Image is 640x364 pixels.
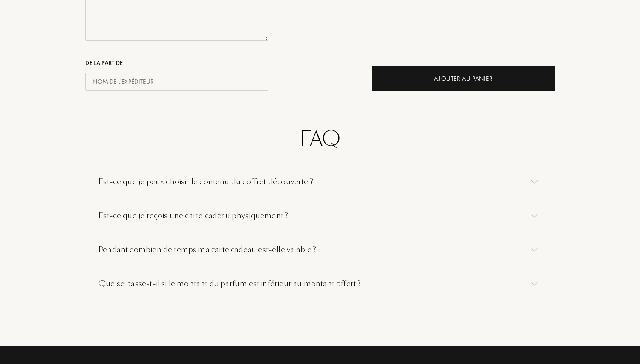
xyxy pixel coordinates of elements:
h2: FAQ [33,125,607,153]
input: Nom de l'expéditeur [85,73,268,91]
img: arrow_thin.png [531,282,538,285]
img: arrow_thin.png [531,248,538,251]
div: Est-ce que je peux choisir le contenu du coffret découverte ? [91,168,549,195]
img: arrow_thin.png [531,214,538,217]
div: Pendant combien de temps ma carte cadeau est-elle valable ? [91,236,549,263]
div: Ajouter au Panier [434,74,493,84]
div: Est-ce que je reçois une carte cadeau physiquement ? [91,202,549,229]
div: De la part de [85,59,268,68]
img: arrow_thin.png [531,180,538,183]
div: Que se passe-t-il si le montant du parfum est inférieur au montant offert ? [91,270,549,297]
